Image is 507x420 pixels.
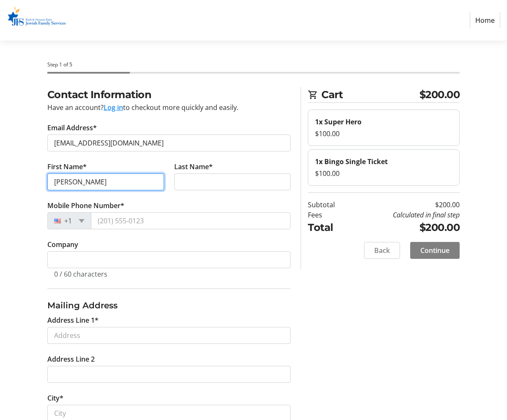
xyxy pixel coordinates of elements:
td: $200.00 [352,220,460,235]
td: Calculated in final step [352,210,460,220]
span: Continue [420,245,449,255]
button: Back [364,242,400,259]
div: $100.00 [315,168,452,178]
h3: Mailing Address [47,299,291,312]
label: Last Name* [174,162,213,172]
a: Home [470,12,500,28]
div: Have an account? to checkout more quickly and easily. [47,102,291,113]
label: Mobile Phone Number* [47,200,124,211]
label: Company [47,239,78,250]
label: Email Address* [47,123,97,133]
td: $200.00 [352,200,460,210]
img: Ruth & Norman Rales Jewish Family Services's Logo [7,3,67,37]
strong: 1x Super Hero [315,117,362,126]
span: Cart [321,87,419,102]
div: Step 1 of 5 [47,61,460,69]
input: Address [47,327,291,344]
label: Address Line 1* [47,315,99,325]
h2: Contact Information [47,87,291,102]
td: Fees [308,210,351,220]
button: Continue [410,242,460,259]
label: First Name* [47,162,87,172]
td: Subtotal [308,200,351,210]
td: Total [308,220,351,235]
strong: 1x Bingo Single Ticket [315,157,388,166]
label: City* [47,393,63,403]
span: Back [374,245,390,255]
span: $200.00 [419,87,460,102]
input: (201) 555-0123 [91,212,291,229]
button: Log in [104,102,123,113]
tr-character-limit: 0 / 60 characters [54,269,107,279]
label: Address Line 2 [47,354,95,364]
div: $100.00 [315,129,452,139]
